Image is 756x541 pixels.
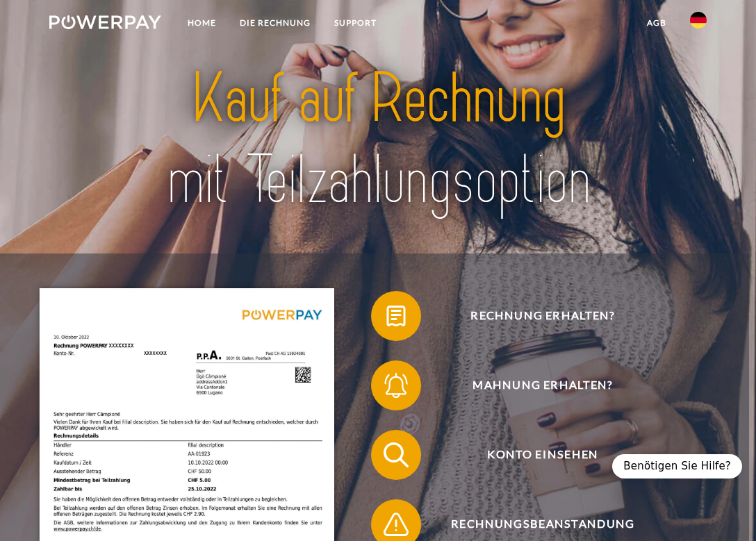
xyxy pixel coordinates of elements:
div: Benötigen Sie Hilfe? [612,454,742,478]
span: Mahnung erhalten? [390,360,696,410]
img: title-powerpay_de.svg [116,54,641,225]
button: Mahnung erhalten? [371,360,696,410]
a: Rechnung erhalten? [353,288,714,344]
a: Mahnung erhalten? [353,358,714,413]
img: qb_warning.svg [381,508,412,540]
a: agb [635,10,678,35]
span: Konto einsehen [390,430,696,480]
button: Rechnung erhalten? [371,291,696,341]
a: Konto einsehen [353,427,714,483]
a: DIE RECHNUNG [228,10,322,35]
img: qb_search.svg [381,439,412,470]
button: Konto einsehen [371,430,696,480]
a: Home [176,10,228,35]
img: qb_bell.svg [381,369,412,401]
img: de [690,12,707,28]
a: SUPPORT [322,10,388,35]
img: logo-powerpay-white.svg [49,15,161,29]
img: qb_bill.svg [381,300,412,331]
span: Rechnung erhalten? [390,291,696,341]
